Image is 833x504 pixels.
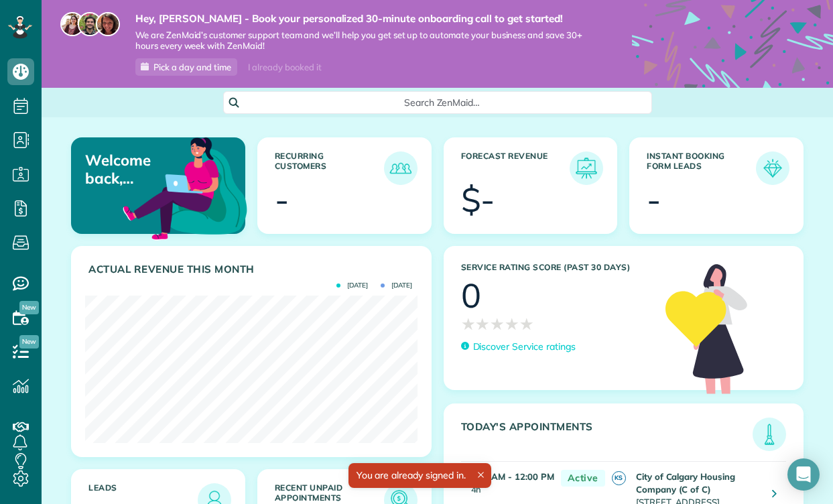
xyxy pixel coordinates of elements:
[19,301,39,314] span: New
[78,12,102,36] img: jorge-587dff0eeaa6aab1f244e6dc62b8924c3b6ad411094392a53c71c6c4a576187d.jpg
[636,471,735,495] strong: City of Calgary Housing Company (C of C)
[759,155,786,182] img: icon_form_leads-04211a6a04a5b2264e4ee56bc0799ec3eb69b7e499cbb523a139df1d13a81ae0.png
[647,183,661,216] div: -
[471,471,554,482] strong: 8:00 AM - 12:00 PM
[461,279,481,312] div: 0
[381,282,412,289] span: [DATE]
[647,151,756,185] h3: Instant Booking Form Leads
[490,312,505,336] span: ★
[519,312,534,336] span: ★
[475,312,490,336] span: ★
[573,155,600,182] img: icon_forecast_revenue-8c13a41c7ed35a8dcfafea3cbb826a0462acb37728057bba2d056411b612bbbe.png
[336,282,368,289] span: [DATE]
[505,312,519,336] span: ★
[120,122,250,252] img: dashboard_welcome-42a62b7d889689a78055ac9021e634bf52bae3f8056760290aed330b23ab8690.png
[275,183,289,216] div: -
[756,421,783,448] img: icon_todays_appointments-901f7ab196bb0bea1936b74009e4eb5ffbc2d2711fa7634e0d609ed5ef32b18b.png
[240,59,329,76] div: I already booked it
[85,151,187,187] p: Welcome back, [PERSON_NAME]!
[461,151,570,185] h3: Forecast Revenue
[461,421,753,451] h3: Today's Appointments
[461,312,476,336] span: ★
[275,151,384,185] h3: Recurring Customers
[561,470,605,487] span: Active
[473,340,576,354] p: Discover Service ratings
[461,340,576,354] a: Discover Service ratings
[88,263,418,275] h3: Actual Revenue this month
[787,458,820,491] div: Open Intercom Messenger
[348,463,491,488] div: You are already signed in.
[60,12,84,36] img: maria-72a9807cf96188c08ef61303f053569d2e2a8a1cde33d635c8a3ac13582a053d.jpg
[612,471,626,485] span: KS
[135,29,592,52] span: We are ZenMaid’s customer support team and we’ll help you get set up to automate your business an...
[153,62,231,72] span: Pick a day and time
[135,58,237,76] a: Pick a day and time
[96,12,120,36] img: michelle-19f622bdf1676172e81f8f8fba1fb50e276960ebfe0243fe18214015130c80e4.jpg
[461,263,652,272] h3: Service Rating score (past 30 days)
[135,12,592,25] strong: Hey, [PERSON_NAME] - Book your personalized 30-minute onboarding call to get started!
[461,183,495,216] div: $-
[387,155,414,182] img: icon_recurring_customers-cf858462ba22bcd05b5a5880d41d6543d210077de5bb9ebc9590e49fd87d84ed.png
[19,335,39,349] span: New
